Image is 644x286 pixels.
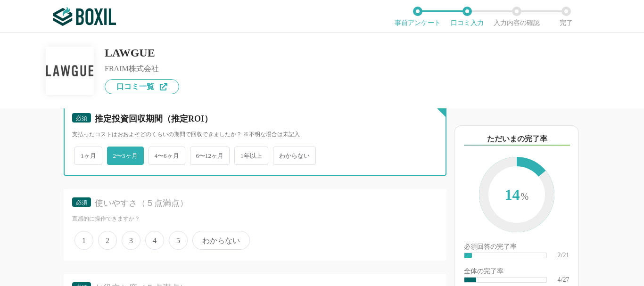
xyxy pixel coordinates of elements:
div: 4/27 [558,277,570,283]
img: ボクシルSaaS_ロゴ [53,7,116,26]
div: 推定投資回収期間（推定ROI） [95,113,424,125]
span: 3 [122,231,140,250]
div: 支払ったコストはおおよそどのくらいの期間で回収できましたか？ ※不明な場合は未記入 [72,131,438,139]
span: 14 [488,166,545,225]
span: % [521,191,529,202]
a: 口コミ一覧 [105,79,179,94]
li: 完了 [541,7,591,26]
span: 必須 [76,199,87,206]
span: 1 [74,231,93,250]
span: 1年以上 [234,147,268,165]
span: わからない [273,147,316,165]
span: わからない [192,231,250,250]
div: 直感的に操作できますか？ [72,215,438,223]
div: 必須回答の完了率 [464,244,569,252]
li: 入力内容の確認 [492,7,541,26]
div: 使いやすさ（５点満点） [95,197,424,209]
span: 2 [98,231,117,250]
span: 1ヶ月 [74,147,102,165]
span: 6〜12ヶ月 [190,147,230,165]
div: ​ [464,253,472,258]
div: LAWGUE [105,47,179,58]
li: 事前アンケート [393,7,442,26]
span: 4 [145,231,164,250]
li: 口コミ入力 [442,7,492,26]
div: ​ [464,278,476,282]
span: 2〜3ヶ月 [107,147,144,165]
span: 5 [169,231,188,250]
div: ただいまの完了率 [464,133,570,146]
div: FRAIM株式会社 [105,65,179,73]
div: 全体の完了率 [464,268,569,277]
span: 必須 [76,115,87,122]
div: 2/21 [558,252,570,259]
span: 口コミ一覧 [116,83,154,90]
span: 4〜6ヶ月 [149,147,185,165]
